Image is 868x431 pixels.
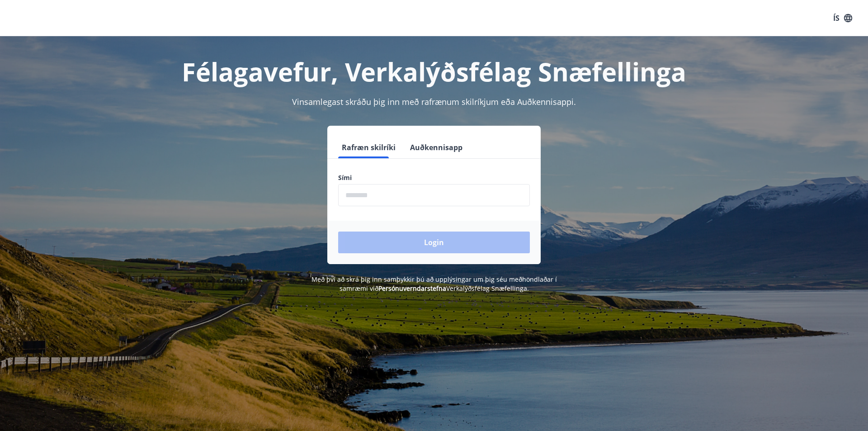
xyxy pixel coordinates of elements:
h1: Félagavefur, Verkalýðsfélag Snæfellinga [119,54,749,89]
button: ÍS [828,10,857,26]
button: Auðkennisapp [406,137,466,158]
span: Vinsamlegast skráðu þig inn með rafrænum skilríkjum eða Auðkennisappi. [292,96,576,107]
a: Persónuverndarstefna [378,284,446,293]
span: Með því að skrá þig inn samþykkir þú að upplýsingar um þig séu meðhöndlaðar í samræmi við Verkalý... [311,275,557,293]
label: Sími [338,173,530,182]
button: Rafræn skilríki [338,137,399,158]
